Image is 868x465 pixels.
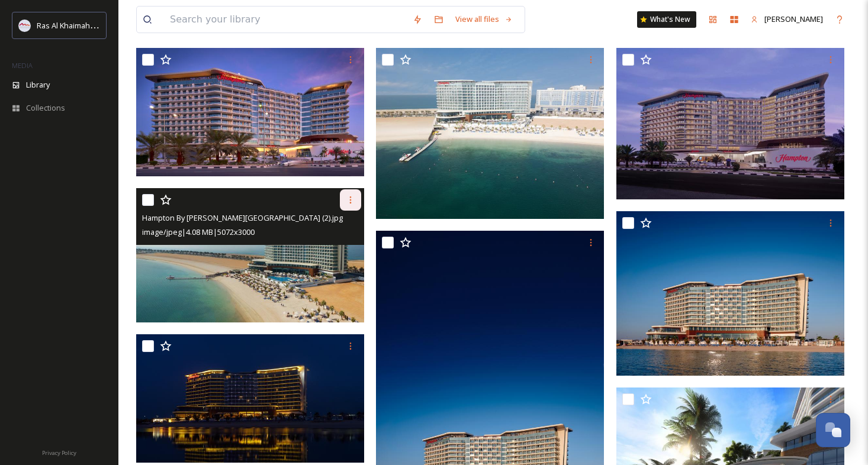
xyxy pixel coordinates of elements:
[26,79,50,91] span: Library
[816,413,850,447] button: Open Chat
[764,14,823,24] span: [PERSON_NAME]
[637,11,696,28] a: What's New
[449,8,519,31] a: View all files
[745,8,829,31] a: [PERSON_NAME]
[19,20,31,31] img: Logo_RAKTDA_RGB-01.png
[142,227,255,237] span: image/jpeg | 4.08 MB | 5072 x 3000
[136,188,364,323] img: Hampton By Hilton Marjan Island (2).jpg
[136,334,364,463] img: Hampton By Hilton Marjan Island.jpg
[164,7,407,33] input: Search your library
[42,445,76,459] a: Privacy Policy
[616,211,844,376] img: Hampton By Hilton Marjan Island (1).JPG
[616,48,844,199] img: Hampton By Hilton Marjan Island (3).jpg
[42,449,76,457] span: Privacy Policy
[37,20,204,31] span: Ras Al Khaimah Tourism Development Authority
[376,48,604,219] img: Hampton By Hilton Marjan Island (4).jpg
[142,212,343,223] span: Hampton By [PERSON_NAME][GEOGRAPHIC_DATA] (2).jpg
[12,61,33,70] span: MEDIA
[136,48,364,176] img: Hampton By Hilton Marjan Island (2).JPG
[26,102,65,114] span: Collections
